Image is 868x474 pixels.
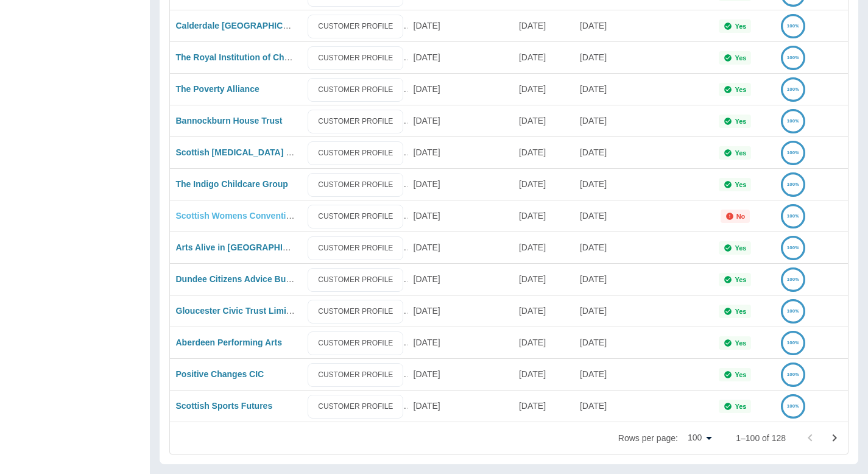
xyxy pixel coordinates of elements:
[618,432,678,444] p: Rows per page:
[574,327,635,358] div: 24 Apr 2024
[781,52,805,62] a: 100%
[787,23,799,29] text: 100%
[781,369,805,379] a: 100%
[787,403,799,409] text: 100%
[308,236,403,260] a: CUSTOMER PROFILE
[574,390,635,422] div: 24 Apr 2024
[408,200,513,232] div: 10 Sep 2025
[735,371,746,378] p: Yes
[513,73,574,105] div: 09 Sep 2025
[308,300,403,324] a: CUSTOMER PROFILE
[735,339,746,347] p: Yes
[308,395,403,419] a: CUSTOMER PROFILE
[176,338,283,347] a: Aberdeen Performing Arts
[735,308,746,315] p: Yes
[787,118,799,124] text: 100%
[513,10,574,41] div: 08 Sep 2025
[574,358,635,390] div: 24 Apr 2024
[513,295,574,327] div: 24 Aug 2025
[736,213,746,220] p: No
[735,149,746,157] p: Yes
[513,263,574,295] div: 24 Aug 2025
[408,136,513,168] div: 11 Sep 2025
[787,87,799,92] text: 100%
[408,168,513,200] div: 11 Sep 2025
[781,306,805,316] a: 100%
[574,41,635,73] div: 04 Aug 2025
[513,168,574,200] div: 04 Sep 2025
[308,268,403,292] a: CUSTOMER PROFILE
[735,86,746,93] p: Yes
[308,331,403,355] a: CUSTOMER PROFILE
[736,432,786,444] p: 1–100 of 128
[176,211,297,221] a: Scottish Womens Convention
[787,150,799,155] text: 100%
[787,213,799,219] text: 100%
[176,21,411,30] a: Calderdale [GEOGRAPHIC_DATA][DEMOGRAPHIC_DATA]
[735,181,746,188] p: Yes
[513,41,574,73] div: 09 Sep 2025
[574,263,635,295] div: 04 Aug 2025
[781,338,805,347] a: 100%
[822,426,847,450] button: Go to next page
[781,147,805,157] a: 100%
[408,10,513,41] div: 11 Sep 2025
[735,276,746,283] p: Yes
[787,245,799,250] text: 100%
[408,263,513,295] div: 28 Aug 2025
[735,118,746,125] p: Yes
[574,295,635,327] div: 04 Aug 2025
[735,54,746,62] p: Yes
[781,179,805,189] a: 100%
[176,401,273,411] a: Scottish Sports Futures
[735,244,746,252] p: Yes
[781,211,805,221] a: 100%
[781,116,805,126] a: 100%
[513,136,574,168] div: 06 Sep 2025
[408,358,513,390] div: 26 Aug 2025
[787,277,799,282] text: 100%
[176,52,429,62] a: The Royal Institution of Chartered Surveyors Benevolent Fund
[513,105,574,136] div: 03 Sep 2025
[408,295,513,327] div: 27 Aug 2025
[781,274,805,284] a: 100%
[176,147,307,157] a: Scottish [MEDICAL_DATA] Trust
[787,372,799,377] text: 100%
[408,232,513,263] div: 04 Sep 2025
[787,55,799,60] text: 100%
[308,110,403,133] a: CUSTOMER PROFILE
[408,327,513,358] div: 26 Aug 2025
[408,105,513,136] div: 11 Sep 2025
[787,182,799,187] text: 100%
[308,363,403,387] a: CUSTOMER PROFILE
[574,105,635,136] div: 04 Aug 2025
[513,358,574,390] div: 23 Aug 2025
[513,232,574,263] div: 29 Aug 2025
[408,41,513,73] div: 11 Sep 2025
[781,21,805,30] a: 100%
[308,46,403,70] a: CUSTOMER PROFILE
[513,327,574,358] div: 24 Aug 2025
[574,232,635,263] div: 04 Aug 2025
[574,10,635,41] div: 04 Aug 2025
[683,429,716,447] div: 100
[308,78,403,102] a: CUSTOMER PROFILE
[408,390,513,422] div: 22 Aug 2025
[735,403,746,410] p: Yes
[721,210,750,223] div: Not all required reports for this customer were uploaded for the latest usage month.
[787,308,799,314] text: 100%
[176,179,288,189] a: The Indigo Childcare Group
[176,84,259,94] a: The Poverty Alliance
[787,340,799,345] text: 100%
[574,168,635,200] div: 04 Aug 2025
[176,242,421,252] a: Arts Alive in [GEOGRAPHIC_DATA] & [GEOGRAPHIC_DATA]
[308,141,403,165] a: CUSTOMER PROFILE
[308,173,403,197] a: CUSTOMER PROFILE
[408,73,513,105] div: 11 Sep 2025
[574,136,635,168] div: 04 Aug 2025
[513,390,574,422] div: 18 Aug 2025
[574,73,635,105] div: 04 Aug 2025
[176,306,299,316] a: Gloucester Civic Trust Limited
[574,200,635,232] div: 24 Apr 2024
[781,84,805,94] a: 100%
